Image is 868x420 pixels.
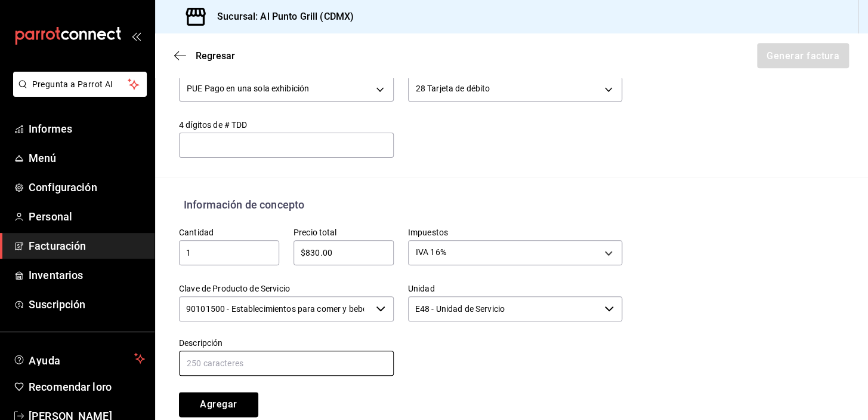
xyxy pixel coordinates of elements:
[29,210,72,223] font: Personal
[179,296,371,321] input: Elige una opción
[174,50,235,62] button: Regresar
[29,181,97,194] font: Configuración
[187,84,202,93] font: PUE
[408,296,600,321] input: Elige una opción
[179,351,394,376] input: 250 caracteres
[294,227,337,237] font: Precio total
[294,246,394,260] input: $0.00
[29,122,72,135] font: Informes
[184,198,304,211] font: Información de concepto
[8,87,147,99] a: Pregunta a Parrot AI
[179,392,258,417] button: Agregar
[29,152,57,164] font: Menú
[179,227,214,237] font: Cantidad
[32,79,113,89] font: Pregunta a Parrot AI
[196,50,235,62] font: Regresar
[29,354,61,367] font: Ayuda
[29,381,112,393] font: Recomendar loro
[416,84,425,93] font: 28
[179,283,290,293] font: Clave de Producto de Servicio
[427,84,490,93] font: Tarjeta de débito
[29,240,86,252] font: Facturación
[13,72,147,97] button: Pregunta a Parrot AI
[29,298,85,311] font: Suscripción
[131,31,141,41] button: abrir_cajón_menú
[29,269,83,281] font: Inventarios
[408,227,448,237] font: Impuestos
[217,11,354,22] font: Sucursal: Al Punto Grill (CDMX)
[416,247,446,257] font: IVA 16%
[205,84,310,93] font: Pago en una sola exhibición
[179,119,247,129] font: 4 dígitos de # TDD
[179,338,223,347] font: Descripción
[200,398,237,410] font: Agregar
[408,283,435,293] font: Unidad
